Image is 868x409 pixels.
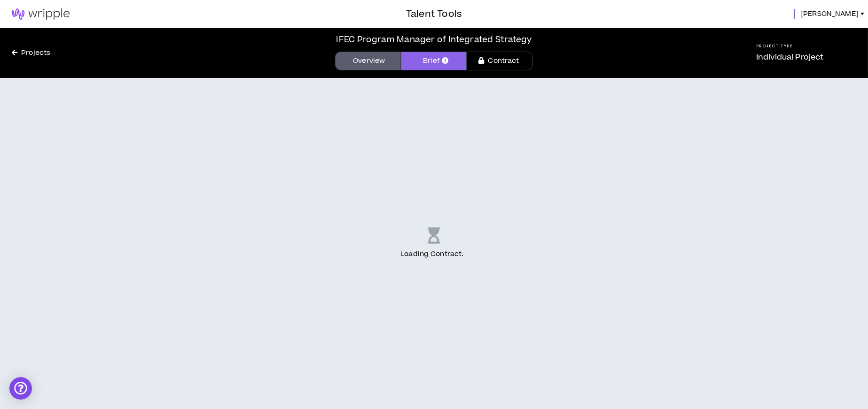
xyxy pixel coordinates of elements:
p: Individual Project [756,52,824,63]
span: [PERSON_NAME] [800,9,859,19]
div: Open Intercom Messenger [9,377,32,400]
a: Overview [335,52,401,70]
div: IFEC Program Manager of Integrated Strategy [336,33,532,46]
a: Brief [401,52,467,70]
a: Contract [467,52,532,70]
h3: Talent Tools [406,7,462,21]
h5: Project Type [756,43,824,49]
p: Loading Contract . [400,249,468,259]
